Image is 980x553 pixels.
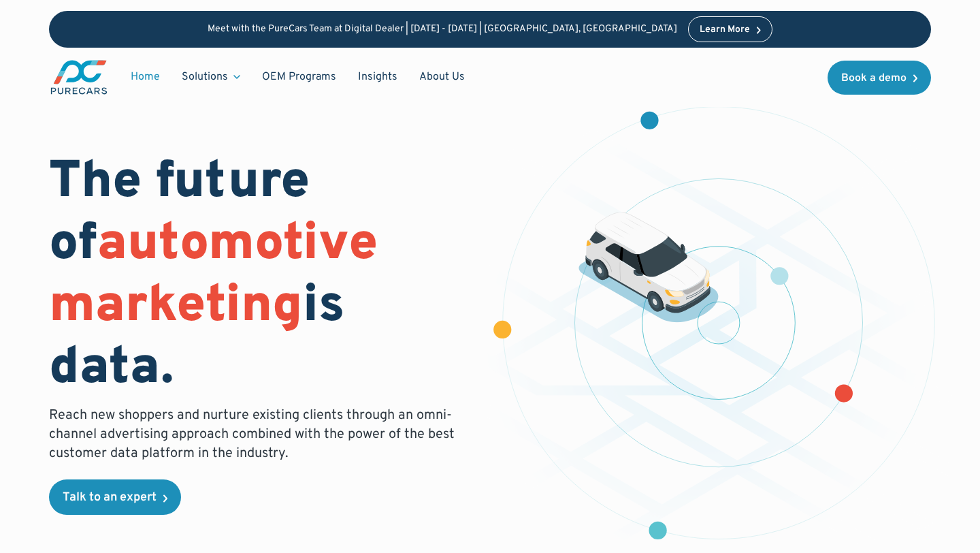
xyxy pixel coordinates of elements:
img: illustration of a vehicle [578,212,719,323]
div: Solutions [182,69,228,84]
img: purecars logo [49,59,109,96]
div: Solutions [171,64,251,90]
a: Home [120,64,171,90]
div: Book a demo [841,73,906,84]
p: Meet with the PureCars Team at Digital Dealer | [DATE] - [DATE] | [GEOGRAPHIC_DATA], [GEOGRAPHIC_... [208,24,677,35]
a: Talk to an expert [49,479,181,515]
a: main [49,59,109,96]
div: Talk to an expert [63,492,157,504]
span: automotive marketing [49,212,378,340]
a: Book a demo [828,61,931,95]
a: OEM Programs [251,64,347,90]
a: Learn More [688,16,772,42]
h1: The future of is data. [49,153,474,401]
div: Learn More [700,25,750,35]
p: Reach new shoppers and nurture existing clients through an omni-channel advertising approach comb... [49,406,463,463]
a: Insights [347,64,408,90]
a: About Us [408,64,476,90]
